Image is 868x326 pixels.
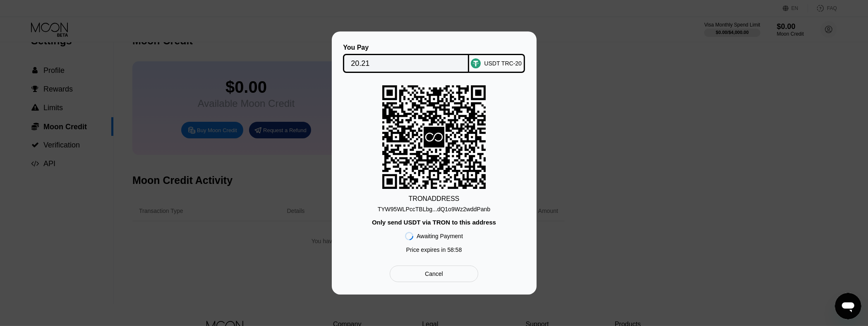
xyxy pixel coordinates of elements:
div: USDT TRC-20 [484,60,522,67]
div: TYW95WLPccTBLbg...dQ1o9Wz2wddPanb [378,203,490,213]
div: Awaiting Payment [417,233,463,239]
div: You Pay [343,44,469,51]
div: Only send USDT via TRON to this address [372,219,496,226]
div: Price expires in [406,246,462,253]
div: Cancel [425,270,443,278]
div: Cancel [390,266,478,282]
iframe: Button to launch messaging window [835,293,861,319]
div: TRON ADDRESS [409,195,460,203]
div: You PayUSDT TRC-20 [344,44,524,73]
div: TYW95WLPccTBLbg...dQ1o9Wz2wddPanb [378,206,490,213]
span: 58 : 58 [447,246,462,253]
